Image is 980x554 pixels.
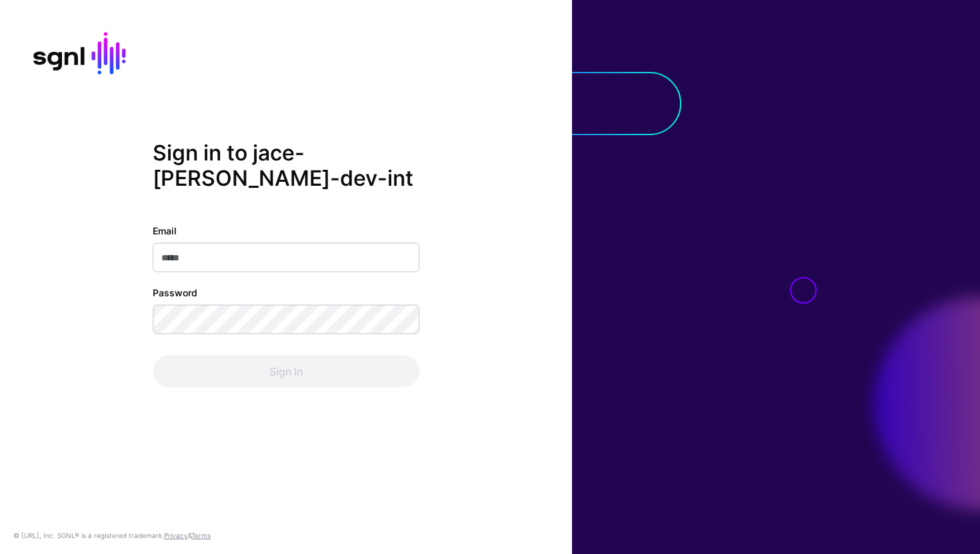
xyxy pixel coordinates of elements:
label: Password [153,285,197,299]
h2: Sign in to jace-[PERSON_NAME]-dev-int [153,140,419,192]
a: Privacy [164,531,188,539]
label: Email [153,223,177,237]
div: © [URL], Inc. SGNL® is a registered trademark. & [13,530,211,541]
a: Terms [191,531,211,539]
